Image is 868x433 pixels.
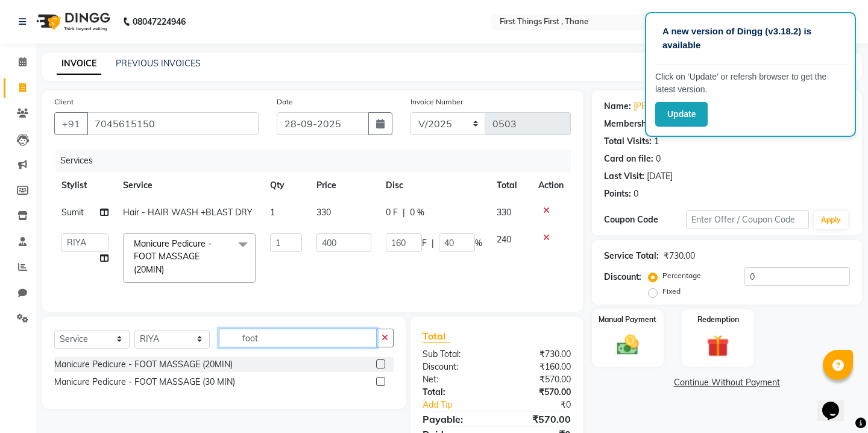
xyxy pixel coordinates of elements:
a: [PERSON_NAME] [634,100,701,113]
th: Stylist [54,172,116,199]
div: ₹730.00 [497,348,580,361]
th: Service [116,172,263,199]
input: Search by Name/Mobile/Email/Code [87,112,259,135]
img: _gift.svg [700,332,736,360]
b: 08047224946 [133,5,186,39]
th: Total [489,172,531,199]
div: Payable: [414,412,497,426]
div: ₹570.00 [497,386,580,399]
a: x [164,264,169,275]
div: 1 [654,135,659,148]
span: % [475,237,482,250]
div: Card on file: [604,153,653,165]
div: ₹0 [511,399,580,411]
a: Add Tip [414,399,511,411]
a: PREVIOUS INVOICES [116,58,201,69]
div: Discount: [414,361,497,373]
div: 0 [656,153,661,165]
button: Apply [814,211,848,229]
img: logo [31,5,113,39]
a: INVOICE [57,53,101,75]
span: 0 F [386,206,398,219]
span: | [403,206,405,219]
div: Membership: [604,118,656,130]
button: +91 [54,112,88,135]
span: 240 [497,234,511,245]
div: Discount: [604,271,641,283]
button: Update [655,102,708,127]
div: Services [55,150,580,172]
span: 330 [497,207,511,218]
div: ₹570.00 [497,373,580,386]
div: Total Visits: [604,135,652,148]
div: Manicure Pedicure - FOOT MASSAGE (20MIN) [54,358,233,371]
label: Percentage [662,270,701,281]
th: Price [309,172,379,199]
span: 1 [270,207,275,218]
div: Total: [414,386,497,399]
th: Disc [379,172,489,199]
div: ₹160.00 [497,361,580,373]
span: Manicure Pedicure - FOOT MASSAGE (20MIN) [134,238,212,275]
div: Sub Total: [414,348,497,361]
input: Search or Scan [219,329,377,347]
iframe: chat widget [817,385,856,421]
p: A new version of Dingg (v3.18.2) is available [662,25,838,52]
label: Fixed [662,286,681,297]
div: Name: [604,100,631,113]
span: 330 [316,207,331,218]
a: Continue Without Payment [594,376,860,389]
span: Total [423,330,450,343]
span: Hair - HAIR WASH +BLAST DRY [123,207,253,218]
label: Client [54,96,74,107]
span: | [432,237,434,250]
div: Service Total: [604,250,659,262]
th: Qty [263,172,309,199]
div: Manicure Pedicure - FOOT MASSAGE (30 MIN) [54,376,235,388]
div: No Active Membership [604,118,850,130]
div: Coupon Code [604,213,686,226]
span: 0 % [410,206,424,219]
div: Last Visit: [604,170,644,183]
span: Sumit [61,207,84,218]
img: _cash.svg [610,332,646,358]
input: Enter Offer / Coupon Code [686,210,809,229]
div: 0 [634,188,638,200]
div: [DATE] [647,170,673,183]
div: Points: [604,188,631,200]
div: ₹730.00 [664,250,695,262]
div: Net: [414,373,497,386]
label: Redemption [697,314,739,325]
label: Date [277,96,293,107]
div: ₹570.00 [497,412,580,426]
th: Action [531,172,571,199]
span: F [422,237,427,250]
label: Invoice Number [410,96,463,107]
label: Manual Payment [599,314,656,325]
p: Click on ‘Update’ or refersh browser to get the latest version. [655,71,846,96]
